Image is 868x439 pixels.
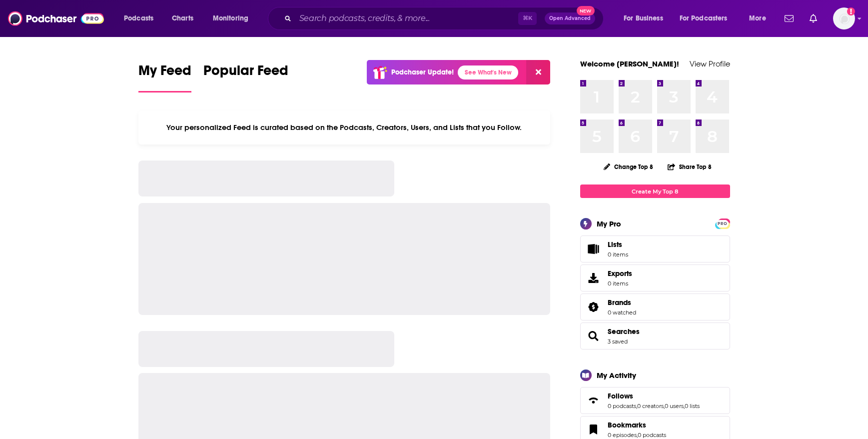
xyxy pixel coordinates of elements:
[847,7,855,15] svg: Add a profile image
[833,7,855,29] span: Logged in as mdaniels
[742,10,779,26] button: open menu
[584,271,604,285] span: Exports
[608,269,632,278] span: Exports
[295,10,518,26] input: Search podcasts, credits, & more...
[577,6,595,15] span: New
[685,402,700,409] a: 0 lists
[165,10,199,26] a: Charts
[518,12,537,25] span: ⌘ K
[584,329,604,343] a: Searches
[608,338,628,345] a: 3 saved
[608,431,637,438] a: 0 episodes
[608,240,622,249] span: Lists
[667,157,712,176] button: Share Top 8
[580,387,730,414] span: Follows
[608,420,666,429] a: Bookmarks
[172,11,193,25] span: Charts
[598,160,660,173] button: Change Top 8
[549,16,591,21] span: Open Advanced
[584,393,604,407] a: Follows
[597,219,621,228] div: My Pro
[138,110,551,144] div: Your personalized Feed is curated based on the Podcasts, Creators, Users, and Lists that you Follow.
[608,251,628,258] span: 0 items
[545,12,595,24] button: Open AdvancedNew
[664,402,665,409] span: ,
[806,10,821,27] a: Show notifications dropdown
[608,420,646,429] span: Bookmarks
[584,242,604,256] span: Lists
[617,10,676,26] button: open menu
[749,11,766,25] span: More
[580,235,730,262] a: Lists
[717,219,729,227] a: PRO
[636,402,637,409] span: ,
[717,220,729,227] span: PRO
[608,402,636,409] a: 0 podcasts
[580,322,730,349] span: Searches
[580,293,730,320] span: Brands
[213,11,248,25] span: Monitoring
[608,391,633,400] span: Follows
[608,309,636,316] a: 0 watched
[608,240,628,249] span: Lists
[608,298,636,307] a: Brands
[138,62,191,85] span: My Feed
[638,431,666,438] a: 0 podcasts
[690,59,730,68] a: View Profile
[580,59,679,68] a: Welcome [PERSON_NAME]!
[637,431,638,438] span: ,
[833,7,855,29] button: Show profile menu
[117,10,166,26] button: open menu
[206,10,261,26] button: open menu
[203,62,288,85] span: Popular Feed
[608,298,631,307] span: Brands
[833,7,855,29] img: User Profile
[391,68,454,76] p: Podchaser Update!
[580,184,730,198] a: Create My Top 8
[584,422,604,436] a: Bookmarks
[124,11,153,25] span: Podcasts
[608,391,700,400] a: Follows
[277,7,613,30] div: Search podcasts, credits, & more...
[138,62,191,92] a: My Feed
[680,11,728,25] span: For Podcasters
[673,10,742,26] button: open menu
[684,402,685,409] span: ,
[8,9,104,28] img: Podchaser - Follow, Share and Rate Podcasts
[637,402,664,409] a: 0 creators
[665,402,684,409] a: 0 users
[203,62,288,92] a: Popular Feed
[597,370,636,380] div: My Activity
[580,264,730,291] a: Exports
[608,327,640,336] a: Searches
[584,300,604,314] a: Brands
[781,10,798,27] a: Show notifications dropdown
[608,280,632,287] span: 0 items
[624,11,663,25] span: For Business
[458,65,518,79] a: See What's New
